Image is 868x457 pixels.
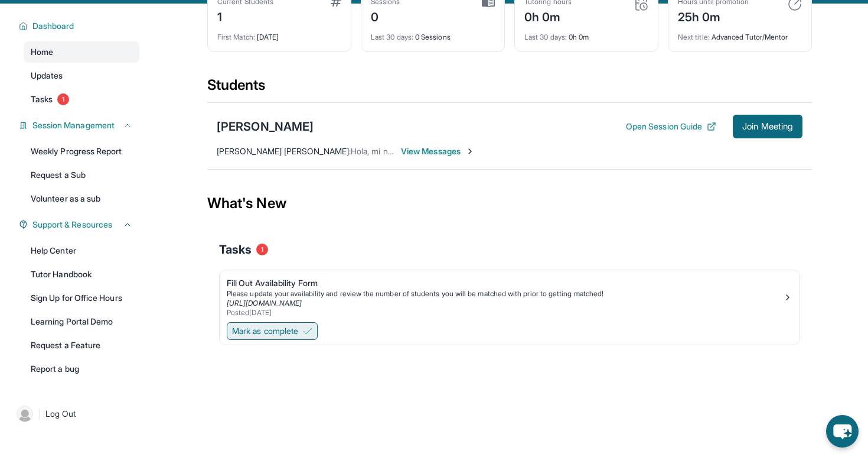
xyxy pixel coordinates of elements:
[227,299,302,307] a: [URL][DOMAIN_NAME]
[733,115,802,138] button: Join Meeting
[227,289,783,299] div: Please update your availability and review the number of students you will be matched with prior ...
[217,146,351,156] span: [PERSON_NAME] [PERSON_NAME] :
[217,118,314,135] div: [PERSON_NAME]
[24,41,139,63] a: Home
[32,119,115,131] span: Session Management
[524,25,648,42] div: 0h 0m
[371,7,400,25] div: 0
[28,20,132,32] button: Dashboard
[24,65,139,86] a: Updates
[371,33,413,41] span: Last 30 days :
[256,244,268,255] span: 1
[227,308,783,317] div: Posted [DATE]
[217,25,341,42] div: [DATE]
[227,277,783,289] div: Fill Out Availability Form
[678,33,710,41] span: Next title :
[12,401,139,427] a: |Log Out
[401,145,475,157] span: View Messages
[24,311,139,332] a: Learning Portal Demo
[742,123,793,130] span: Join Meeting
[524,33,567,41] span: Last 30 days :
[28,119,132,131] button: Session Management
[232,325,298,337] span: Mark as complete
[31,70,63,82] span: Updates
[303,326,312,336] img: Mark as complete
[24,164,139,186] a: Request a Sub
[524,7,572,25] div: 0h 0m
[24,264,139,285] a: Tutor Handbook
[24,240,139,261] a: Help Center
[207,177,812,229] div: What's New
[24,358,139,380] a: Report a bug
[24,287,139,309] a: Sign Up for Office Hours
[57,93,69,105] span: 1
[217,7,273,25] div: 1
[45,408,76,420] span: Log Out
[24,89,139,110] a: Tasks1
[219,241,252,258] span: Tasks
[678,7,749,25] div: 25h 0m
[207,76,812,102] div: Students
[32,219,112,231] span: Support & Resources
[28,219,132,231] button: Support & Resources
[24,141,139,162] a: Weekly Progress Report
[24,188,139,209] a: Volunteer as a sub
[24,335,139,356] a: Request a Feature
[32,20,74,32] span: Dashboard
[227,322,318,340] button: Mark as complete
[31,46,53,58] span: Home
[826,415,859,448] button: chat-button
[371,25,495,42] div: 0 Sessions
[17,406,33,422] img: user-img
[217,33,255,41] span: First Match :
[38,407,41,421] span: |
[220,270,800,320] a: Fill Out Availability FormPlease update your availability and review the number of students you w...
[678,25,802,42] div: Advanced Tutor/Mentor
[465,147,475,156] img: Chevron-Right
[31,93,53,105] span: Tasks
[626,121,716,132] button: Open Session Guide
